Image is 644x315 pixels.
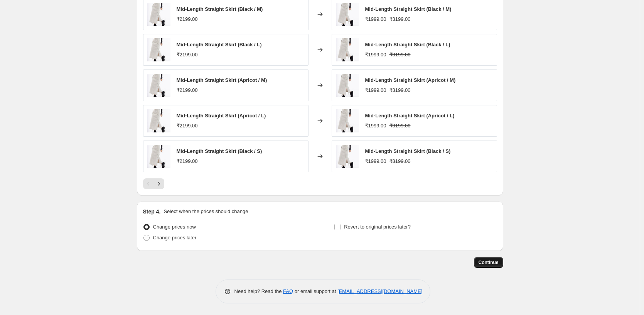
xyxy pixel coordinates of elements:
div: ₹1999.00 [365,122,386,130]
strike: ₹3199.00 [389,86,411,94]
strike: ₹3199.00 [389,157,411,165]
strike: ₹3199.00 [389,51,411,59]
span: Change prices now [153,224,196,230]
nav: Pagination [143,178,164,189]
span: Mid-Length Straight Skirt (Black / L) [177,42,262,47]
img: compai_00004_f572bacb-202f-4064-99c0-b75d77d55178_80x.jpg [147,109,170,132]
span: Mid-Length Straight Skirt (Black / M) [177,6,263,12]
img: compai_00004_f572bacb-202f-4064-99c0-b75d77d55178_80x.jpg [336,3,359,26]
h2: Step 4. [143,208,161,215]
div: ₹2199.00 [177,86,198,94]
div: ₹2199.00 [177,157,198,165]
span: Mid-Length Straight Skirt (Apricot / L) [177,113,266,119]
img: compai_00004_f572bacb-202f-4064-99c0-b75d77d55178_80x.jpg [336,38,359,61]
img: compai_00004_f572bacb-202f-4064-99c0-b75d77d55178_80x.jpg [147,38,170,61]
img: compai_00004_f572bacb-202f-4064-99c0-b75d77d55178_80x.jpg [336,74,359,97]
span: Mid-Length Straight Skirt (Black / L) [365,42,450,47]
span: or email support at [293,288,337,294]
span: Mid-Length Straight Skirt (Black / S) [177,148,262,154]
div: ₹1999.00 [365,51,386,59]
span: Mid-Length Straight Skirt (Black / M) [365,6,452,12]
img: compai_00004_f572bacb-202f-4064-99c0-b75d77d55178_80x.jpg [336,145,359,168]
p: Select when the prices should change [164,208,248,215]
div: ₹2199.00 [177,122,198,130]
div: ₹1999.00 [365,86,386,94]
div: ₹2199.00 [177,51,198,59]
a: [EMAIL_ADDRESS][DOMAIN_NAME] [337,288,422,294]
span: Continue [479,259,499,266]
span: Mid-Length Straight Skirt (Apricot / M) [365,77,456,83]
div: ₹1999.00 [365,157,386,165]
img: compai_00004_f572bacb-202f-4064-99c0-b75d77d55178_80x.jpg [147,145,170,168]
span: Mid-Length Straight Skirt (Apricot / L) [365,113,455,119]
button: Next [153,178,164,189]
span: Change prices later [153,235,197,240]
span: Mid-Length Straight Skirt (Apricot / M) [177,77,267,83]
strike: ₹3199.00 [389,122,411,130]
img: compai_00004_f572bacb-202f-4064-99c0-b75d77d55178_80x.jpg [147,74,170,97]
div: ₹1999.00 [365,15,386,23]
div: ₹2199.00 [177,15,198,23]
img: compai_00004_f572bacb-202f-4064-99c0-b75d77d55178_80x.jpg [147,3,170,26]
strike: ₹3199.00 [389,15,411,23]
img: compai_00004_f572bacb-202f-4064-99c0-b75d77d55178_80x.jpg [336,109,359,132]
span: Need help? Read the [234,288,283,294]
span: Revert to original prices later? [344,224,411,230]
a: FAQ [283,288,293,294]
button: Continue [474,257,503,268]
span: Mid-Length Straight Skirt (Black / S) [365,148,451,154]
